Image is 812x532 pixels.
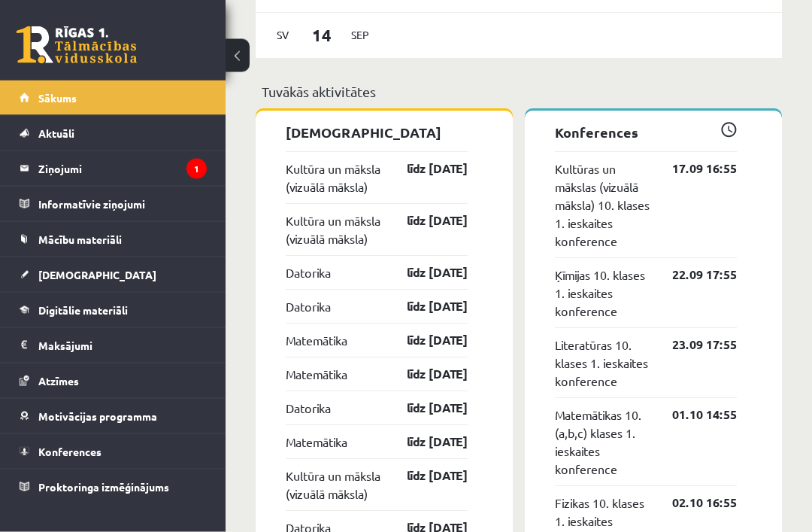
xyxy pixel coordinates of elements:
a: līdz [DATE] [380,332,468,350]
a: Ķīmijas 10. klases 1. ieskaites konference [555,266,650,321]
span: Motivācijas programma [38,409,157,423]
span: [DEMOGRAPHIC_DATA] [38,268,156,281]
a: [DEMOGRAPHIC_DATA] [20,257,207,292]
a: 23.09 17:55 [650,336,737,354]
span: 14 [298,23,345,48]
legend: Ziņojumi [38,151,207,186]
a: līdz [DATE] [380,298,468,316]
a: Motivācijas programma [20,399,207,433]
a: Proktoringa izmēģinājums [20,470,207,504]
a: Kultūra un māksla (vizuālā māksla) [286,160,380,196]
a: Rīgas 1. Tālmācības vidusskola [17,26,137,64]
a: Matemātika [286,332,347,350]
a: līdz [DATE] [380,400,468,418]
a: 22.09 17:55 [650,266,737,284]
p: [DEMOGRAPHIC_DATA] [286,123,468,143]
a: Digitālie materiāli [20,293,207,327]
a: Matemātika [286,433,347,451]
legend: Informatīvie ziņojumi [38,187,207,221]
a: Kultūras un mākslas (vizuālā māksla) 10. klases 1. ieskaites konference [555,160,650,251]
a: 01.10 14:55 [650,406,737,424]
span: Mācību materiāli [38,233,122,246]
a: 02.10 16:55 [650,494,737,512]
span: Atzīmes [38,374,79,388]
span: Sep [344,24,376,47]
a: līdz [DATE] [380,467,468,485]
span: Proktoringa izmēģinājums [38,480,169,494]
a: Matemātika [286,366,347,384]
a: Matemātikas 10. (a,b,c) klases 1. ieskaites konference [555,406,650,479]
a: Mācību materiāli [20,222,207,257]
a: Kultūra un māksla (vizuālā māksla) [286,467,380,503]
a: Datorika [286,264,331,282]
a: Ziņojumi1 [20,151,207,186]
a: 17.09 16:55 [650,160,737,178]
a: Konferences [20,434,207,469]
a: Aktuāli [20,116,207,150]
span: Sākums [38,91,77,105]
a: līdz [DATE] [380,366,468,384]
p: Tuvākās aktivitātes [262,82,776,102]
a: līdz [DATE] [380,433,468,451]
a: līdz [DATE] [380,212,468,230]
span: Konferences [38,445,101,458]
span: Sv [267,24,298,47]
span: Digitālie materiāli [38,303,128,317]
a: Datorika [286,298,331,316]
a: līdz [DATE] [380,160,468,178]
a: Atzīmes [20,363,207,398]
i: 1 [186,159,207,179]
span: Aktuāli [38,126,74,140]
a: Sākums [20,81,207,115]
a: Datorika [286,400,331,418]
a: Literatūras 10. klases 1. ieskaites konference [555,336,650,391]
a: Informatīvie ziņojumi [20,187,207,221]
legend: Maksājumi [38,328,207,363]
p: Konferences [555,123,737,143]
a: Kultūra un māksla (vizuālā māksla) [286,212,380,248]
a: līdz [DATE] [380,264,468,282]
a: Maksājumi [20,328,207,363]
